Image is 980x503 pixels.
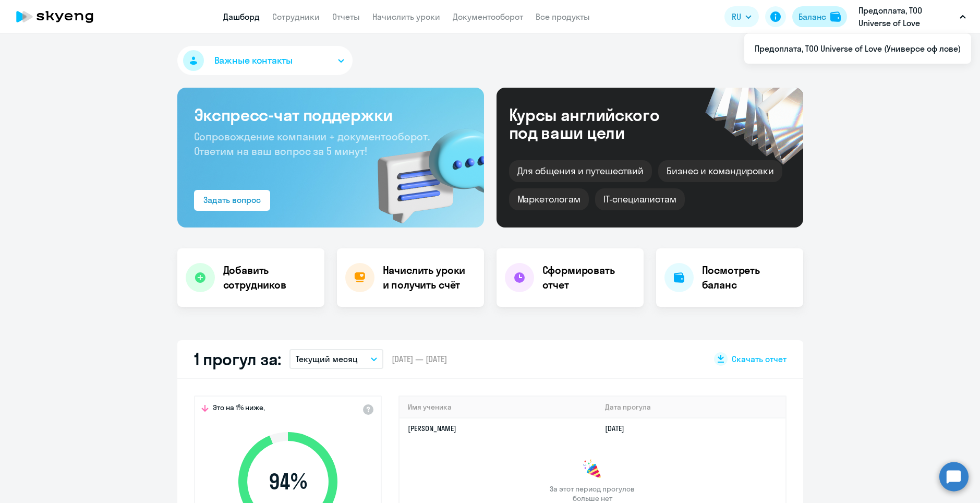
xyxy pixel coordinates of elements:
[549,484,636,503] span: За этот период прогулов больше нет
[223,11,260,22] a: Дашборд
[732,10,741,23] span: RU
[194,349,281,369] h2: 1 прогул за:
[798,10,826,23] div: Баланс
[177,46,353,75] button: Важные контакты
[392,353,447,365] span: [DATE] — [DATE]
[194,190,270,211] button: Задать вопрос
[702,263,795,292] h4: Посмотреть баланс
[595,188,685,210] div: IT-специалистам
[509,106,687,141] div: Курсы английского под ваши цели
[213,403,265,415] span: Это на 1% ниже,
[203,194,261,206] div: Задать вопрос
[542,263,635,292] h4: Сформировать отчет
[858,4,955,29] p: Предоплата, ТОО Universe of Love (Универсе оф лове)
[830,11,841,22] img: balance
[509,160,652,182] div: Для общения и путешествий
[214,54,293,67] span: Важные контакты
[658,160,782,182] div: Бизнес и командировки
[792,6,847,27] button: Балансbalance
[194,130,430,158] span: Сопровождение компании + документооборот. Ответим на ваш вопрос за 5 минут!
[536,11,590,22] a: Все продукты
[383,263,474,292] h4: Начислить уроки и получить счёт
[296,353,358,365] p: Текущий месяц
[332,11,360,22] a: Отчеты
[724,6,759,27] button: RU
[509,188,589,210] div: Маркетологам
[408,424,456,433] a: [PERSON_NAME]
[272,11,320,22] a: Сотрудники
[228,469,348,494] span: 94 %
[400,397,597,418] th: Имя ученика
[453,11,523,22] a: Документооборот
[605,424,633,433] a: [DATE]
[597,397,785,418] th: Дата прогула
[289,349,383,369] button: Текущий месяц
[853,4,971,29] button: Предоплата, ТОО Universe of Love (Универсе оф лове)
[194,104,467,125] h3: Экспресс-чат поддержки
[744,33,971,64] ul: RU
[372,11,440,22] a: Начислить уроки
[732,353,787,365] span: Скачать отчет
[582,459,603,480] img: congrats
[223,263,316,292] h4: Добавить сотрудников
[362,110,484,227] img: bg-img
